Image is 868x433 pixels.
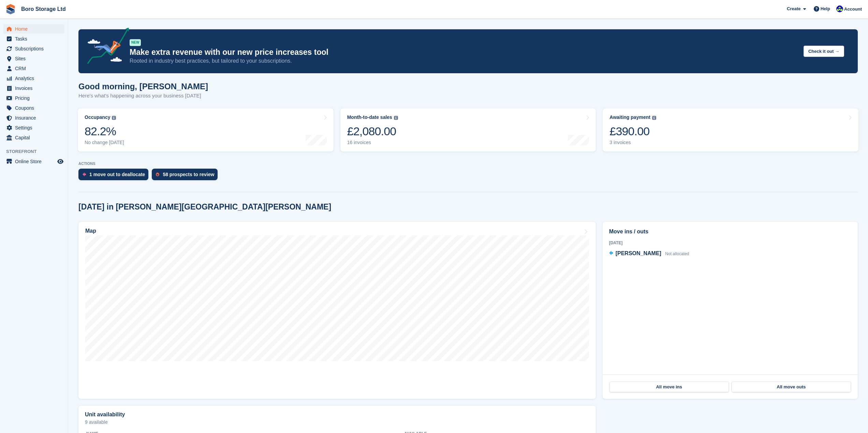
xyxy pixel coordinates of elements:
span: Subscriptions [15,44,56,53]
h2: Unit availability [85,412,125,418]
p: Make extra revenue with our new price increases tool [130,47,798,57]
span: Analytics [15,74,56,83]
a: menu [3,103,64,113]
a: menu [3,24,64,34]
a: [PERSON_NAME] Not allocated [609,249,689,258]
div: 58 prospects to review [163,172,214,177]
img: icon-info-grey-7440780725fd019a000dd9b08b2336e03edf1995a4989e88bcd33f0948082b44.svg [652,116,656,120]
span: Capital [15,133,56,142]
img: move_outs_to_deallocate_icon-f764333ba52eb49d3ac5e1228854f67142a1ed5810a6f6cc68b1a99e826820c5.svg [83,172,86,176]
div: NEW [130,39,141,46]
span: Pricing [15,93,56,103]
button: Check it out → [804,46,844,57]
a: All move ins [609,382,729,392]
span: Coupons [15,103,56,113]
span: Home [15,24,56,34]
a: menu [3,123,64,133]
a: Occupancy 82.2% No change [DATE] [78,108,334,152]
span: CRM [15,64,56,73]
a: Map [78,222,596,399]
div: Month-to-date sales [347,114,392,120]
p: 9 available [85,420,589,424]
a: menu [3,157,64,166]
div: 1 move out to deallocate [89,172,145,177]
a: menu [3,113,64,123]
span: Not allocated [665,251,689,256]
span: Invoices [15,83,56,93]
a: 1 move out to deallocate [78,169,152,184]
h2: [DATE] in [PERSON_NAME][GEOGRAPHIC_DATA][PERSON_NAME] [78,202,331,212]
span: Account [844,6,862,13]
div: £390.00 [609,124,656,138]
div: £2,080.00 [347,124,398,138]
span: Tasks [15,34,56,44]
span: Insurance [15,113,56,123]
img: Tobie Hillier [836,5,843,12]
a: menu [3,34,64,44]
a: Boro Storage Ltd [18,3,69,15]
span: Help [821,5,830,12]
span: Sites [15,54,56,63]
div: Awaiting payment [609,114,650,120]
p: Here's what's happening across your business [DATE] [78,92,208,100]
div: [DATE] [609,240,851,246]
img: price-adjustments-announcement-icon-8257ccfd72463d97f412b2fc003d46551f7dbcb40ab6d574587a9cd5c0d94... [82,28,129,66]
a: menu [3,133,64,142]
a: 58 prospects to review [152,169,221,184]
a: menu [3,44,64,53]
span: Online Store [15,157,56,166]
a: Preview store [56,157,64,166]
div: 16 invoices [347,140,398,145]
div: 82.2% [85,124,124,138]
span: Create [787,5,800,12]
p: Rooted in industry best practices, but tailored to your subscriptions. [130,57,798,65]
div: No change [DATE] [85,140,124,145]
img: icon-info-grey-7440780725fd019a000dd9b08b2336e03edf1995a4989e88bcd33f0948082b44.svg [112,116,116,120]
div: Occupancy [85,114,110,120]
a: menu [3,83,64,93]
a: menu [3,64,64,73]
img: stora-icon-8386f47178a22dfd0bd8f6a31ec36ba5ce8667c1dd55bd0f319d3a0aa187defe.svg [5,4,16,14]
a: menu [3,54,64,63]
a: Month-to-date sales £2,080.00 16 invoices [340,108,596,152]
img: prospect-51fa495bee0391a8d652442698ab0144808aea92771e9ea1ae160a38d050c398.svg [156,172,159,176]
span: [PERSON_NAME] [616,250,661,256]
a: All move outs [732,382,851,392]
h1: Good morning, [PERSON_NAME] [78,82,208,91]
h2: Move ins / outs [609,228,851,236]
span: Storefront [6,148,68,155]
img: icon-info-grey-7440780725fd019a000dd9b08b2336e03edf1995a4989e88bcd33f0948082b44.svg [394,116,398,120]
a: menu [3,74,64,83]
a: menu [3,93,64,103]
span: Settings [15,123,56,133]
a: Awaiting payment £390.00 3 invoices [603,108,858,152]
p: ACTIONS [78,161,858,166]
h2: Map [85,228,96,234]
div: 3 invoices [609,140,656,145]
